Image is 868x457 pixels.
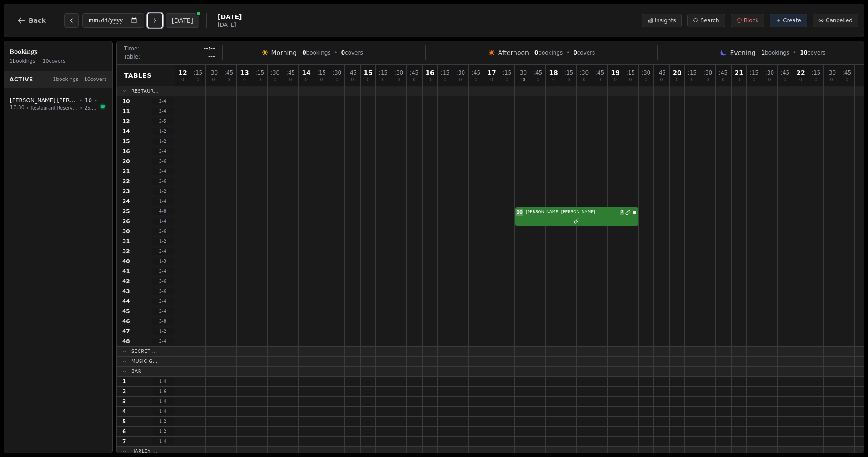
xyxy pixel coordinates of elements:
[152,188,174,195] span: 1 - 2
[781,70,789,75] span: : 45
[793,49,796,56] span: •
[768,78,771,82] span: 0
[738,78,740,82] span: 0
[152,288,174,295] span: 3 - 6
[444,78,446,82] span: 0
[830,78,833,82] span: 0
[620,210,624,215] span: 2
[813,14,858,27] button: Cancelled
[518,70,527,75] span: : 30
[552,78,555,82] span: 0
[122,248,130,255] span: 32
[122,108,130,115] span: 11
[152,318,174,325] span: 3 - 8
[459,78,462,82] span: 0
[302,70,310,76] span: 14
[770,14,807,27] button: Create
[26,105,29,111] span: •
[152,198,174,205] span: 1 - 4
[122,228,130,235] span: 30
[122,238,130,245] span: 31
[549,70,558,76] span: 18
[765,70,774,75] span: : 30
[166,13,199,28] button: [DATE]
[152,268,174,275] span: 2 - 4
[122,148,130,155] span: 16
[750,70,758,75] span: : 15
[397,78,400,82] span: 0
[152,218,174,225] span: 1 - 4
[152,378,174,385] span: 1 - 4
[85,105,97,111] span: 25, 26
[302,50,306,56] span: 0
[31,105,78,111] span: Restaurant Reservation
[719,70,728,75] span: : 45
[843,70,851,75] span: : 45
[208,53,215,60] span: ---
[341,50,345,56] span: 0
[80,105,83,111] span: •
[255,70,264,75] span: : 15
[413,78,415,82] span: 0
[122,398,126,405] span: 3
[734,70,743,76] span: 21
[122,288,130,295] span: 43
[536,78,539,82] span: 0
[827,70,836,75] span: : 30
[333,70,341,75] span: : 30
[122,438,126,445] span: 7
[800,50,808,56] span: 10
[335,78,338,82] span: 0
[122,138,130,145] span: 15
[595,70,604,75] span: : 45
[474,78,477,82] span: 0
[122,268,130,275] span: 41
[271,70,279,75] span: : 30
[722,78,724,82] span: 0
[122,98,130,105] span: 10
[302,49,330,56] span: bookings
[29,17,46,24] span: Back
[122,318,130,325] span: 46
[122,408,126,415] span: 4
[84,76,107,84] span: 10 covers
[152,328,174,335] span: 1 - 2
[642,70,650,75] span: : 30
[703,70,712,75] span: : 30
[122,218,130,225] span: 26
[122,378,126,385] span: 1
[122,428,126,435] span: 6
[351,78,354,82] span: 0
[566,49,569,56] span: •
[10,10,53,31] button: Back
[131,348,157,355] span: Secret ...
[642,14,682,27] button: Insights
[526,209,618,216] span: [PERSON_NAME] [PERSON_NAME]
[629,78,632,82] span: 0
[783,17,801,24] span: Create
[122,188,130,195] span: 23
[567,78,570,82] span: 0
[122,418,126,425] span: 5
[826,17,853,24] span: Cancelled
[152,278,174,285] span: 3 - 6
[796,70,805,76] span: 22
[196,78,199,82] span: 0
[131,358,158,365] span: Music G...
[730,48,755,57] span: Evening
[761,50,765,56] span: 1
[456,70,465,75] span: : 30
[845,78,848,82] span: 0
[152,158,174,165] span: 3 - 6
[317,70,326,75] span: : 15
[687,14,725,27] button: Search
[152,298,174,305] span: 2 - 4
[122,178,130,185] span: 22
[10,47,107,56] h3: Bookings
[367,78,369,82] span: 0
[10,97,77,104] span: [PERSON_NAME] [PERSON_NAME]
[218,12,242,21] span: [DATE]
[124,45,139,52] span: Time:
[655,17,676,24] span: Insights
[122,328,130,335] span: 47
